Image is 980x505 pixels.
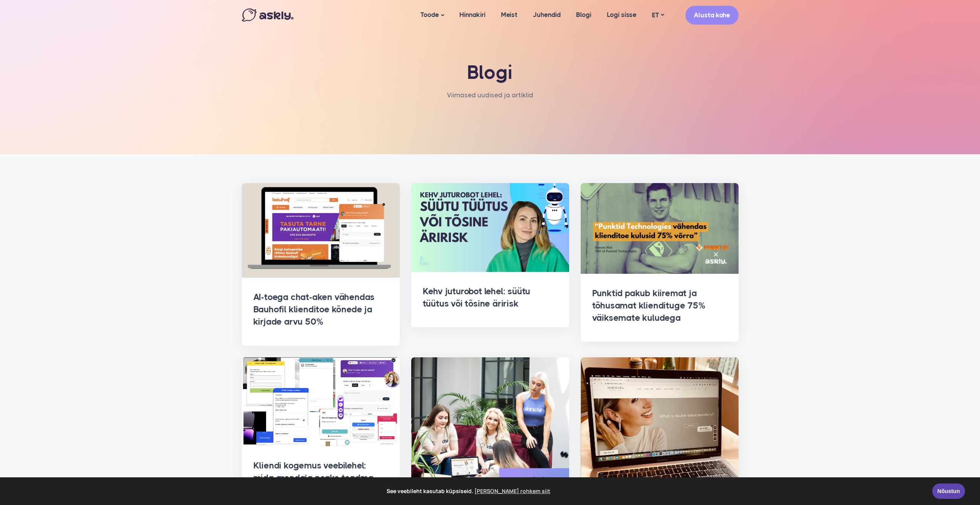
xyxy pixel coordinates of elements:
[592,288,705,323] a: Punktid pakub kiiremat ja tõhusamat kliendituge 75% väiksemate kuludega
[11,485,927,497] span: See veebileht kasutab küpsiseid.
[644,10,672,21] a: ET
[447,90,533,101] li: Viimased uudised ja artiklid
[253,292,375,327] a: AI-toega chat-aken vähendas Bauhofil klienditoe kõnede ja kirjade arvu 50%
[932,483,965,499] a: Nõustun
[447,90,533,108] nav: breadcrumb
[327,62,654,84] h1: Blogi
[253,460,374,495] a: Kliendi kogemus veebilehel: mida arendaja peaks teadma chat'idest
[685,6,739,25] a: Alusta kohe
[242,8,293,22] img: Askly
[473,485,551,497] a: learn more about cookies
[423,286,531,309] a: Kehv juturobot lehel: süütu tüütus või tõsine äririsk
